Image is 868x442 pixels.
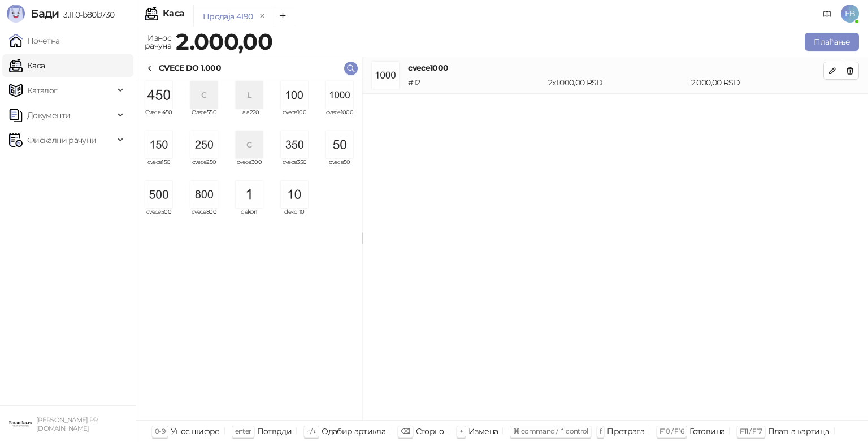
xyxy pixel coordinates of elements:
span: cvece1000 [322,110,358,127]
div: Каса [163,9,184,18]
span: cvece250 [186,159,222,176]
span: cvece350 [276,159,313,176]
button: Плаћање [805,33,859,51]
button: remove [255,11,270,21]
div: Одабир артикла [322,424,385,439]
div: Измена [468,424,498,439]
span: Фискални рачуни [27,129,96,151]
span: cvece800 [186,209,222,226]
img: Slika [190,181,218,208]
div: L [236,81,263,109]
img: Slika [236,181,263,208]
span: Каталог [27,79,58,102]
span: Документи [27,104,70,127]
span: cvece50 [322,159,358,176]
button: Add tab [272,5,294,27]
span: ⌫ [401,427,410,435]
span: dekor1 [231,209,267,226]
span: f [600,427,601,435]
span: cvece100 [276,110,313,127]
h4: cvece1000 [408,62,823,74]
div: Продаја 4190 [203,10,253,23]
img: Slika [190,131,218,158]
div: Износ рачуна [142,31,173,53]
img: Slika [281,131,308,158]
small: [PERSON_NAME] PR [DOMAIN_NAME] [36,416,98,432]
span: Cvece 450 [141,110,177,127]
span: ↑/↓ [307,427,316,435]
div: C [190,81,218,109]
div: Сторно [416,424,444,439]
div: # 12 [406,76,546,89]
img: Slika [281,81,308,109]
span: 3.11.0-b80b730 [59,10,114,20]
div: 2.000,00 RSD [689,76,826,89]
span: cvece500 [141,209,177,226]
span: Cvece550 [186,110,222,127]
img: Slika [145,81,172,109]
span: enter [235,427,251,435]
img: 64x64-companyLogo-0e2e8aaa-0bd2-431b-8613-6e3c65811325.png [9,413,32,435]
div: C [236,131,263,158]
a: Документација [818,5,836,23]
span: 0-9 [155,427,165,435]
div: grid [136,79,362,420]
img: Slika [145,131,172,158]
span: + [459,427,463,435]
span: dekor10 [276,209,313,226]
a: Каса [9,54,45,77]
span: Бади [31,7,59,20]
div: Претрага [607,424,644,439]
div: Унос шифре [171,424,220,439]
img: Slika [281,181,308,208]
img: Slika [326,81,353,109]
img: Logo [7,5,25,23]
img: Slika [145,181,172,208]
span: cvece150 [141,159,177,176]
img: Slika [326,131,353,158]
div: CVECE DO 1.000 [159,62,221,74]
span: F10 / F16 [659,427,684,435]
span: EB [841,5,859,23]
div: Потврди [257,424,292,439]
span: cvece300 [231,159,267,176]
span: Lala220 [231,110,267,127]
strong: 2.000,00 [176,28,272,55]
div: 2 x 1.000,00 RSD [546,76,689,89]
div: Платна картица [768,424,830,439]
span: ⌘ command / ⌃ control [513,427,588,435]
a: Почетна [9,29,60,52]
span: F11 / F17 [740,427,762,435]
div: Готовина [689,424,724,439]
